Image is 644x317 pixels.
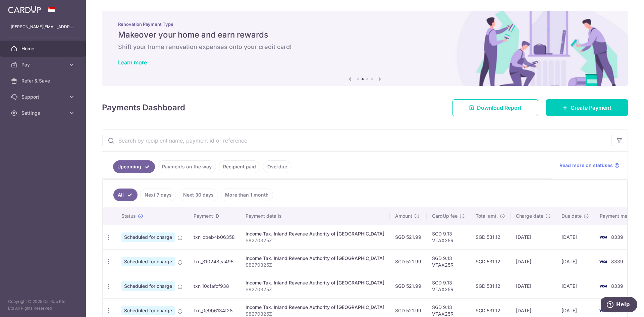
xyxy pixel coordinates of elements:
[511,274,556,298] td: [DATE]
[102,11,628,86] img: Renovation banner
[121,257,175,266] span: Scheduled for charge
[118,30,612,40] h5: Makeover your home and earn rewards
[8,5,41,13] img: CardUp
[246,255,384,262] div: Income Tax. Inland Revenue Authority of [GEOGRAPHIC_DATA]
[546,99,628,116] a: Create Payment
[601,297,637,314] iframe: Opens a widget where you can find more information
[240,207,390,225] th: Payment details
[611,283,623,289] span: 8339
[556,274,594,298] td: [DATE]
[121,281,175,291] span: Scheduled for charge
[246,286,384,293] p: S8270325Z
[246,279,384,286] div: Income Tax. Inland Revenue Authority of [GEOGRAPHIC_DATA]
[263,160,291,173] a: Overdue
[559,162,620,169] a: Read more on statuses
[427,225,470,249] td: SGD 9.13 VTAX25R
[559,162,613,169] span: Read more on statuses
[188,207,240,225] th: Payment ID
[121,213,136,219] span: Status
[246,230,384,237] div: Income Tax. Inland Revenue Authority of [GEOGRAPHIC_DATA]
[452,99,538,116] a: Download Report
[246,262,384,268] p: S8270325Z
[113,160,155,173] a: Upcoming
[596,258,610,266] img: Bank Card
[511,249,556,274] td: [DATE]
[427,249,470,274] td: SGD 9.13 VTAX25R
[219,160,260,173] a: Recipient paid
[470,225,511,249] td: SGD 531.12
[390,225,427,249] td: SGD 521.99
[121,232,175,242] span: Scheduled for charge
[188,225,240,249] td: txn_cbeb4b06358
[188,249,240,274] td: txn_310248ca495
[221,189,273,201] a: More than 1 month
[102,102,185,114] h4: Payments Dashboard
[21,77,66,84] span: Refer & Save
[470,249,511,274] td: SGD 531.12
[516,213,543,219] span: Charge date
[427,274,470,298] td: SGD 9.13 VTAX25R
[611,259,623,264] span: 8339
[158,160,216,173] a: Payments on the way
[21,61,66,68] span: Pay
[511,225,556,249] td: [DATE]
[179,189,218,201] a: Next 30 days
[118,21,612,27] p: Renovation Payment Type
[118,43,612,51] h6: Shift your home renovation expenses onto your credit card!
[21,110,66,116] span: Settings
[390,274,427,298] td: SGD 521.99
[432,213,458,219] span: CardUp fee
[102,130,611,151] input: Search by recipient name, payment id or reference
[246,304,384,311] div: Income Tax. Inland Revenue Authority of [GEOGRAPHIC_DATA]
[556,225,594,249] td: [DATE]
[118,59,147,66] a: Learn more
[470,274,511,298] td: SGD 531.12
[556,249,594,274] td: [DATE]
[21,94,66,100] span: Support
[246,237,384,244] p: S8270325Z
[476,213,498,219] span: Total amt.
[477,104,522,112] span: Download Report
[596,282,610,290] img: Bank Card
[561,213,582,219] span: Due date
[395,213,412,219] span: Amount
[188,274,240,298] td: txn_10cfafcf938
[571,104,611,112] span: Create Payment
[11,23,75,30] p: [PERSON_NAME][EMAIL_ADDRESS][DOMAIN_NAME]
[596,307,610,315] img: Bank Card
[596,233,610,241] img: Bank Card
[21,45,66,52] span: Home
[113,189,138,201] a: All
[611,234,623,240] span: 8339
[121,306,175,315] span: Scheduled for charge
[140,189,176,201] a: Next 7 days
[390,249,427,274] td: SGD 521.99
